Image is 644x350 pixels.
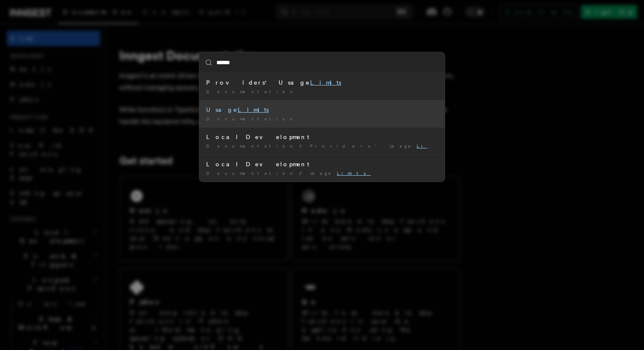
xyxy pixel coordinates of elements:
[310,171,371,176] span: Usage
[299,143,307,148] span: /
[310,143,451,148] span: Providers' Usage
[206,133,438,141] div: Local Development
[206,171,296,176] span: Documentation
[299,171,307,176] span: /
[206,160,438,168] div: Local Development
[238,106,269,113] mark: Limits
[206,89,296,94] span: Documentation
[206,116,296,121] span: Documentation
[310,79,341,86] mark: Limits
[337,171,371,176] mark: Limits
[206,105,438,114] div: Usage
[206,143,296,148] span: Documentation
[417,143,451,148] mark: Limits
[206,78,438,87] div: Providers' Usage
